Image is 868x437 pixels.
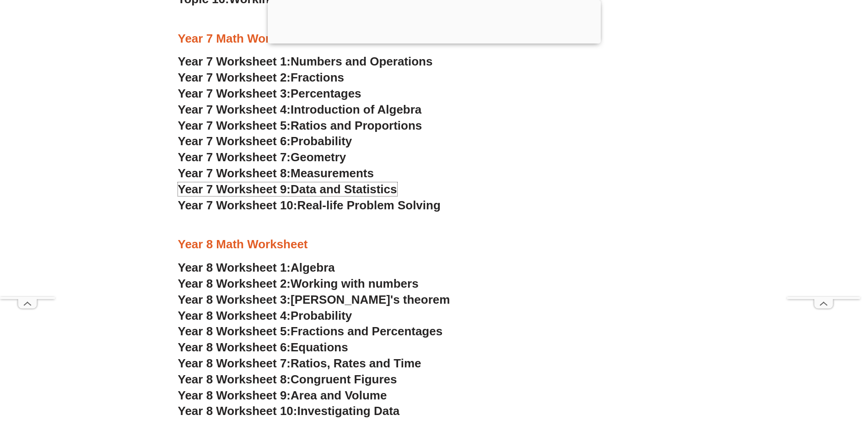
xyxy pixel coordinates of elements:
span: Year 7 Worksheet 5: [178,119,291,132]
h3: Year 8 Math Worksheet [178,237,690,252]
a: Year 8 Worksheet 10:Investigating Data [178,404,400,418]
a: Year 7 Worksheet 10:Real-life Problem Solving [178,198,441,212]
span: Year 7 Worksheet 10: [178,198,297,212]
span: Measurements [291,166,374,180]
a: Year 8 Worksheet 4:Probability [178,309,352,322]
span: Year 8 Worksheet 3: [178,293,291,306]
span: Year 8 Worksheet 2: [178,277,291,290]
a: Year 7 Worksheet 9:Data and Statistics [178,182,397,196]
span: Fractions and Percentages [291,324,442,338]
span: Year 7 Worksheet 2: [178,71,291,84]
span: Year 8 Worksheet 4: [178,309,291,322]
span: Year 7 Worksheet 7: [178,150,291,164]
span: Year 7 Worksheet 4: [178,103,291,116]
span: Data and Statistics [291,182,397,196]
a: Year 8 Worksheet 7:Ratios, Rates and Time [178,356,421,370]
span: Year 8 Worksheet 6: [178,340,291,354]
span: Fractions [291,71,344,84]
a: Year 8 Worksheet 8:Congruent Figures [178,372,397,386]
span: Year 8 Worksheet 10: [178,404,297,418]
span: Year 7 Worksheet 6: [178,134,291,148]
a: Year 7 Worksheet 5:Ratios and Proportions [178,119,422,132]
span: Year 8 Worksheet 9: [178,388,291,402]
iframe: Chat Widget [716,333,868,437]
span: Year 7 Worksheet 3: [178,87,291,100]
a: Year 7 Worksheet 2:Fractions [178,71,344,84]
span: Numbers and Operations [291,55,432,68]
span: Introduction of Algebra [291,103,421,116]
span: Year 8 Worksheet 7: [178,356,291,370]
span: Working with numbers [291,277,419,290]
span: Probability [291,309,352,322]
span: Probability [291,134,352,148]
a: Year 7 Worksheet 1:Numbers and Operations [178,55,433,68]
a: Year 8 Worksheet 6:Equations [178,340,348,354]
span: Algebra [291,261,335,274]
span: Equations [291,340,348,354]
span: Year 7 Worksheet 8: [178,166,291,180]
a: Year 7 Worksheet 8:Measurements [178,166,374,180]
span: Year 8 Worksheet 8: [178,372,291,386]
span: Year 7 Worksheet 9: [178,182,291,196]
iframe: Advertisement [787,22,860,297]
span: Percentages [291,87,361,100]
a: Year 8 Worksheet 9:Area and Volume [178,388,387,402]
span: Geometry [291,150,346,164]
a: Year 7 Worksheet 3:Percentages [178,87,361,100]
a: Year 8 Worksheet 1:Algebra [178,261,335,274]
a: Year 7 Worksheet 7:Geometry [178,150,346,164]
h3: Year 7 Math Worksheets [178,31,690,47]
span: Investigating Data [297,404,399,418]
span: Year 7 Worksheet 1: [178,55,291,68]
span: Year 8 Worksheet 1: [178,261,291,274]
span: [PERSON_NAME]'s theorem [291,293,450,306]
a: Year 8 Worksheet 3:[PERSON_NAME]'s theorem [178,293,450,306]
span: Area and Volume [291,388,387,402]
span: Year 8 Worksheet 5: [178,324,291,338]
a: Year 8 Worksheet 2:Working with numbers [178,277,419,290]
a: Year 8 Worksheet 5:Fractions and Percentages [178,324,443,338]
a: Year 7 Worksheet 4:Introduction of Algebra [178,103,422,116]
a: Year 7 Worksheet 6:Probability [178,134,352,148]
span: Congruent Figures [291,372,397,386]
span: Real-life Problem Solving [297,198,440,212]
span: Ratios and Proportions [291,119,422,132]
span: Ratios, Rates and Time [291,356,421,370]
